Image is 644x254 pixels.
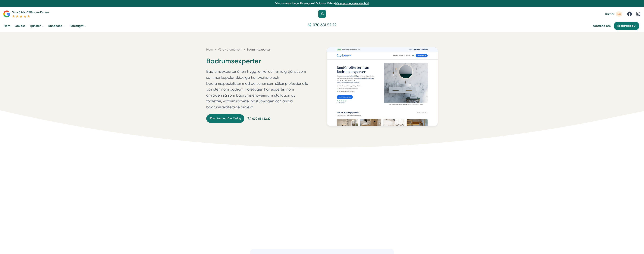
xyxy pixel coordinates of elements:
span: » [215,47,216,52]
a: 070 681 52 22 [306,22,338,29]
a: Kontakta oss [592,24,611,28]
a: Läs pressmeddelandet här! [335,2,369,5]
a: 070 681 52 22 [247,116,270,121]
a: Om oss [14,21,26,31]
a: Få ett kostnadsfritt förslag [206,114,244,123]
span: » [243,47,245,52]
span: 4st [616,11,622,17]
img: Badrumsexperter [327,47,438,126]
a: Karriär 4st [605,11,622,17]
p: 5 av 5 från 150+ omdömen [12,10,49,15]
a: Badrumsexperter [247,48,270,51]
a: Företaget [69,21,87,31]
a: Kundcase [48,21,66,31]
span: 070 681 52 22 [252,116,270,121]
span: Karriär [605,12,614,16]
h1: Badrumsexperter [206,57,309,69]
span: 070 681 52 22 [313,22,336,28]
a: Hem [3,21,11,31]
a: Våra varumärken [218,48,242,51]
p: Vi vann Årets Unga Företagare i Dalarna 2024 – [2,2,642,5]
p: Badrumsexperter är en trygg, enkel och smidig tjänst som sammankopplar skickliga hantverkare och ... [206,69,309,112]
a: Få prisförslag [614,21,639,30]
a: Hem [206,48,213,51]
span: Våra varumärken [218,48,241,51]
a: Tjänster [29,21,45,31]
nav: Breadcrumb [206,47,309,52]
span: Få prisförslag [617,24,633,28]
